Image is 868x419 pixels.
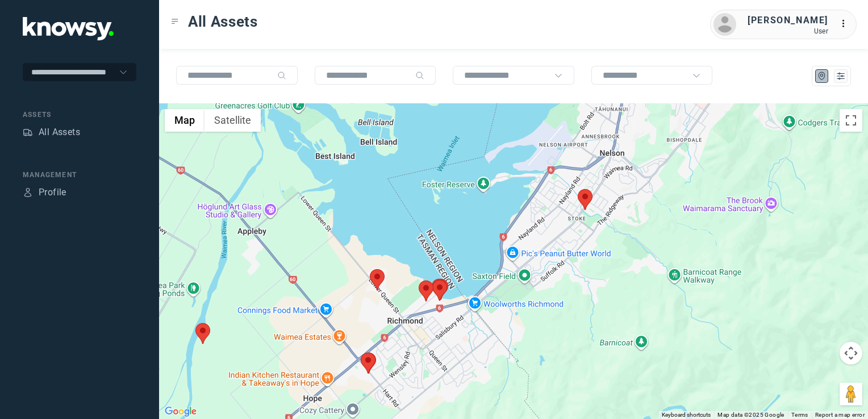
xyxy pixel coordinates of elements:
[662,411,711,419] button: Keyboard shortcuts
[23,110,136,120] div: Assets
[39,186,66,199] div: Profile
[205,109,261,132] button: Show satellite imagery
[836,71,846,81] div: List
[840,342,862,364] button: Map camera controls
[23,127,33,137] div: Assets
[717,412,784,418] span: Map data ©2025 Google
[415,71,424,80] div: Search
[162,404,199,419] a: Open this area in Google Maps (opens a new window)
[791,412,808,418] a: Terms (opens in new tab)
[748,14,828,27] div: [PERSON_NAME]
[23,170,136,180] div: Management
[840,109,862,132] button: Toggle fullscreen view
[840,17,853,31] div: :
[188,11,258,32] span: All Assets
[23,17,114,40] img: Application Logo
[23,125,80,139] a: AssetsAll Assets
[840,383,862,405] button: Drag Pegman onto the map to open Street View
[171,18,179,26] div: Toggle Menu
[840,19,852,28] tspan: ...
[165,109,205,132] button: Show street map
[817,71,827,81] div: Map
[713,13,736,36] img: avatar.png
[815,412,865,418] a: Report a map error
[39,125,80,139] div: All Assets
[162,404,199,419] img: Google
[23,186,66,199] a: ProfileProfile
[23,187,33,198] div: Profile
[840,17,853,32] div: :
[748,27,828,35] div: User
[277,71,286,80] div: Search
